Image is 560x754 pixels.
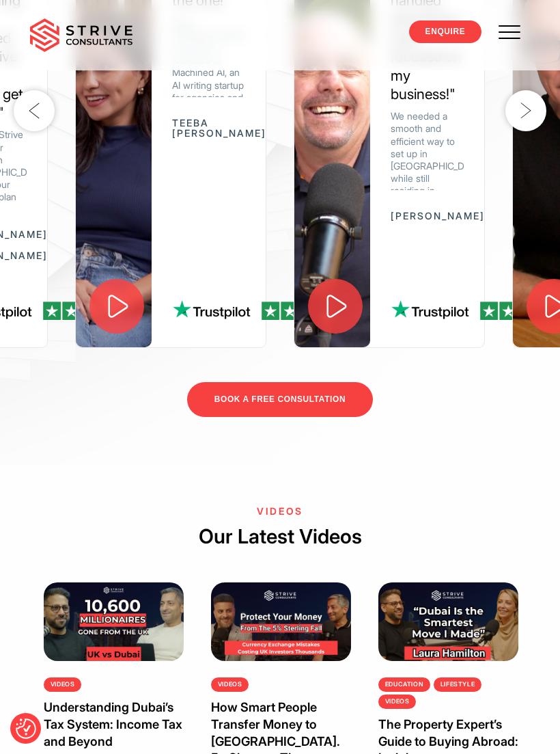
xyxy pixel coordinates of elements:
p: We needed a smooth and efficient way to set up in [GEOGRAPHIC_DATA] while still residing in [GEOG... [391,110,464,234]
h2: Our Latest Videos [30,523,531,550]
h6: VIDEOS [30,506,531,517]
a: Education [378,677,431,692]
img: main-logo.svg [30,18,132,53]
img: Revisit consent button [16,718,36,739]
a: videos [44,677,82,692]
p: Teeba [PERSON_NAME] [172,118,245,139]
button: Next [505,90,546,131]
a: BOOK A FREE CONSULTATION [187,382,373,417]
a: Lifestyle [434,677,482,692]
a: videos [378,695,417,709]
a: videos [211,677,249,692]
img: tp-review.png [173,299,357,319]
a: Understanding Dubai’s Tax System: Income Tax and Beyond [44,699,182,748]
button: Consent Preferences [16,718,36,739]
a: ENQUIRE [409,21,482,43]
p: [PERSON_NAME] [391,211,464,221]
button: Previous [14,90,55,131]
